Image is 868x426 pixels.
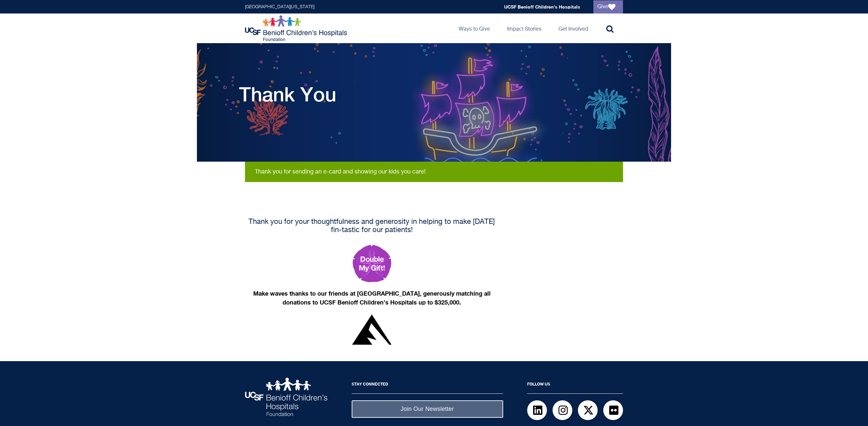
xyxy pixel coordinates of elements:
a: Double Your Gift! [245,314,499,345]
img: Nexa logo [352,314,392,345]
a: Get Involved [553,13,593,43]
a: UCSF Benioff Children's Hospitals [504,4,580,10]
h4: Thank you for your thoughtfulness and generosity in helping to make [DATE] fin-tastic for our pat... [245,218,499,234]
img: UCSF Benioff Children's Hospitals [245,378,327,416]
a: Give [593,0,623,13]
img: Logo for UCSF Benioff Children's Hospitals Foundation [245,15,349,41]
h2: Stay Connected [352,378,503,394]
img: Double my gift [353,245,391,282]
h1: Thank You [239,83,336,106]
a: Join Our Newsletter [352,400,503,418]
h2: Follow Us [527,378,623,394]
a: Make a gift [245,245,499,282]
a: Impact Stories [502,13,547,43]
a: [GEOGRAPHIC_DATA][US_STATE] [245,5,314,9]
div: Thank you for sending an e-card and showing our kids you care! [255,168,613,175]
a: Ways to Give [453,13,495,43]
div: Status message [245,162,623,182]
strong: Make waves thanks to our friends at [GEOGRAPHIC_DATA], generously matching all donations to UCSF ... [253,290,491,306]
